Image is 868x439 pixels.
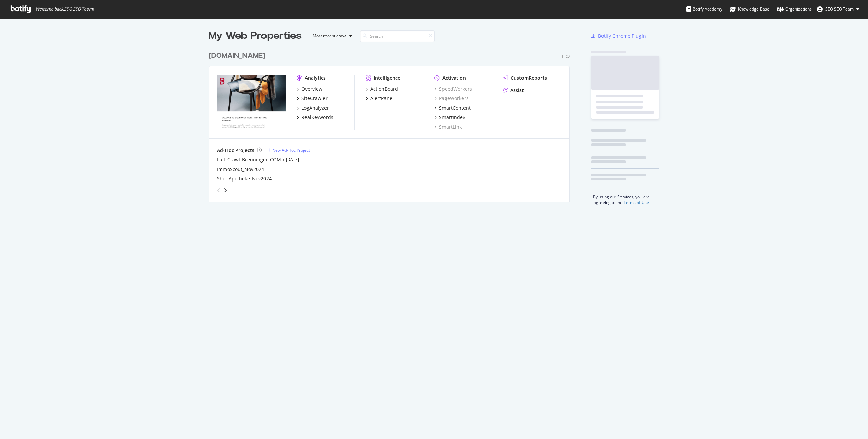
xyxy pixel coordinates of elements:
[214,185,223,196] div: angle-left
[598,33,646,39] div: Botify Chrome Plugin
[434,85,472,92] a: SpeedWorkers
[301,114,333,121] div: RealKeywords
[297,85,322,92] a: Overview
[217,75,286,130] img: breuninger.com
[686,6,722,13] div: Botify Academy
[272,147,310,153] div: New Ad-Hoc Project
[301,104,329,111] div: LogAnalyzer
[366,85,398,92] a: ActionBoard
[777,6,812,13] div: Organizations
[812,4,865,15] button: SEO SEO Team
[591,33,646,39] a: Botify Chrome Plugin
[217,175,272,182] a: ShopApotheke_Nov2024
[434,114,465,121] a: SmartIndex
[217,166,264,173] a: ImmoScout_Nov2024
[503,87,524,94] a: Assist
[434,95,469,102] a: PageWorkers
[301,85,322,92] div: Overview
[36,6,94,12] span: Welcome back, SEO SEO Team !
[217,147,254,154] div: Ad-Hoc Projects
[297,114,333,121] a: RealKeywords
[223,187,228,194] div: angle-right
[510,87,524,94] div: Assist
[439,104,471,111] div: SmartContent
[511,75,547,81] div: CustomReports
[286,157,299,163] a: [DATE]
[307,31,355,41] button: Most recent crawl
[730,6,769,13] div: Knowledge Base
[217,156,281,163] a: Full_Crawl_Breuninger_COM
[370,85,398,92] div: ActionBoard
[439,114,465,121] div: SmartIndex
[434,123,462,130] a: SmartLink
[209,43,575,202] div: grid
[434,104,471,111] a: SmartContent
[370,95,394,102] div: AlertPanel
[297,104,329,111] a: LogAnalyzer
[297,95,328,102] a: SiteCrawler
[374,75,400,81] div: Intelligence
[624,199,649,205] a: Terms of Use
[442,75,466,81] div: Activation
[301,95,328,102] div: SiteCrawler
[562,53,570,59] div: Pro
[313,34,347,38] div: Most recent crawl
[209,51,265,61] div: [DOMAIN_NAME]
[825,6,854,12] span: SEO SEO Team
[366,95,394,102] a: AlertPanel
[503,75,547,81] a: CustomReports
[583,191,659,205] div: By using our Services, you are agreeing to the
[305,75,326,81] div: Analytics
[209,29,302,43] div: My Web Properties
[209,51,268,61] a: [DOMAIN_NAME]
[360,30,435,42] input: Search
[267,147,310,153] a: New Ad-Hoc Project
